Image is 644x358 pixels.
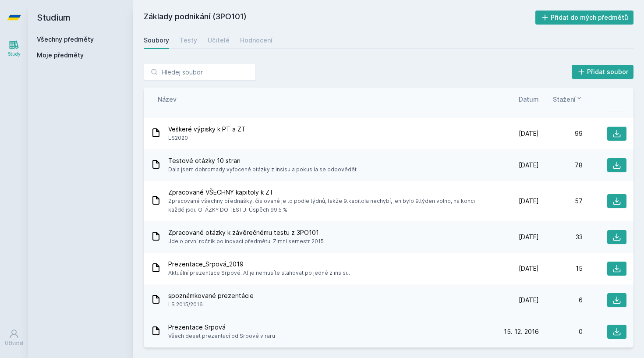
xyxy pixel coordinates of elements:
div: Soubory [144,36,169,45]
span: Stažení [553,95,576,104]
span: Veškeré výpisky k PT a ZT [168,125,246,134]
span: Všech deset prezentací od Srpové v raru [168,332,275,340]
a: Hodnocení [240,32,272,49]
span: Jde o první ročník po inovaci předmětu. Zimní semestr 2015 [168,237,324,246]
a: Soubory [144,32,169,49]
span: Zpracované všechny přednášky, číslované je to podle týdnů, takže 9.kapitola nechybí, jen bylo 9.t... [168,197,492,214]
span: [DATE] [519,197,539,206]
span: LS2020 [168,134,246,142]
span: Zpracované VŠECHNY kapitoly k ZT [168,188,492,197]
a: Testy [180,32,197,49]
div: 33 [539,233,583,241]
a: Všechny předměty [37,35,94,43]
span: [DATE] [519,233,539,241]
h2: Základy podnikání (3PO101) [144,11,535,25]
span: Moje předměty [37,51,84,60]
span: [DATE] [519,296,539,305]
div: 78 [539,161,583,170]
div: 57 [539,197,583,206]
div: Hodnocení [240,36,272,45]
div: 99 [539,129,583,138]
a: Study [2,35,26,62]
a: Uživatel [2,324,26,351]
div: Uživatel [5,340,23,347]
span: Testové otázky 10 stran [168,156,357,165]
span: Dala jsem dohromady vyfocené otázky z insisu a pokusila se odpovědět [168,165,357,174]
div: 0 [539,327,583,336]
button: Datum [519,95,539,104]
div: 15 [539,264,583,273]
span: Zpracované otázky k závěrečnému testu z 3PO101 [168,228,324,237]
span: [DATE] [519,161,539,170]
span: [DATE] [519,129,539,138]
button: Název [158,95,177,104]
span: Prezentace_Srpová_2019 [168,260,350,269]
span: Aktuální prezentace Srpové. Ať je nemusíte stahovat po jedné z insisu. [168,269,350,277]
button: Přidat do mých předmětů [535,11,634,25]
span: LS 2015/2016 [168,300,254,309]
button: Přidat soubor [572,65,634,79]
div: Study [8,51,21,57]
span: 15. 12. 2016 [504,327,539,336]
input: Hledej soubor [144,63,256,81]
span: spoznámkované prezentácie [168,291,254,300]
span: [DATE] [519,264,539,273]
div: 6 [539,296,583,305]
button: Stažení [553,95,583,104]
a: Učitelé [208,32,230,49]
span: Prezentace Srpová [168,323,275,332]
div: Testy [180,36,197,45]
div: Učitelé [208,36,230,45]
